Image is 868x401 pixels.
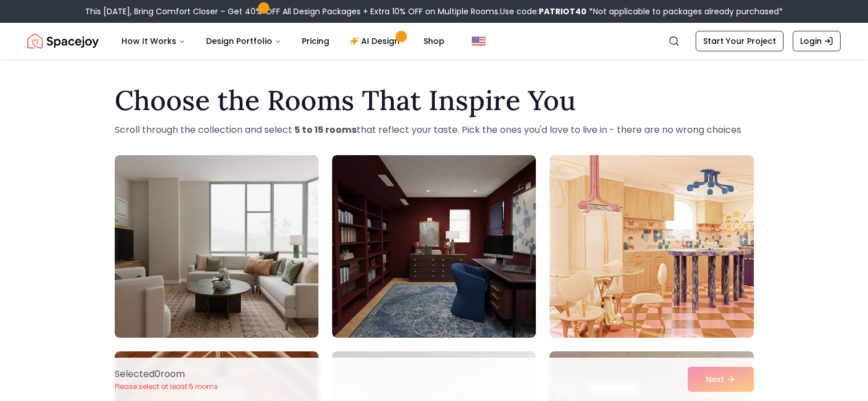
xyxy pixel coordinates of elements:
[115,155,318,338] img: Room room-1
[115,123,754,137] p: Scroll through the collection and select that reflect your taste. Pick the ones you'd love to liv...
[197,30,290,52] button: Design Portfolio
[793,31,841,51] a: Login
[293,30,338,52] a: Pricing
[115,382,218,391] p: Please select at least 5 rooms
[112,30,454,52] nav: Main
[587,6,783,17] span: *Not applicable to packages already purchased*
[550,155,753,338] img: Room room-3
[27,30,99,52] img: Spacejoy Logo
[294,123,357,136] strong: 5 to 15 rooms
[27,30,99,52] a: Spacejoy
[341,30,412,52] a: AI Design
[500,6,587,17] span: Use code:
[696,31,784,51] a: Start Your Project
[539,6,587,17] b: PATRIOT40
[27,23,841,59] nav: Global
[414,30,454,52] a: Shop
[332,155,536,338] img: Room room-2
[115,367,218,381] p: Selected 0 room
[472,34,486,48] img: United States
[112,30,195,52] button: How It Works
[115,87,754,114] h1: Choose the Rooms That Inspire You
[85,6,783,17] div: This [DATE], Bring Comfort Closer – Get 40% OFF All Design Packages + Extra 10% OFF on Multiple R...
